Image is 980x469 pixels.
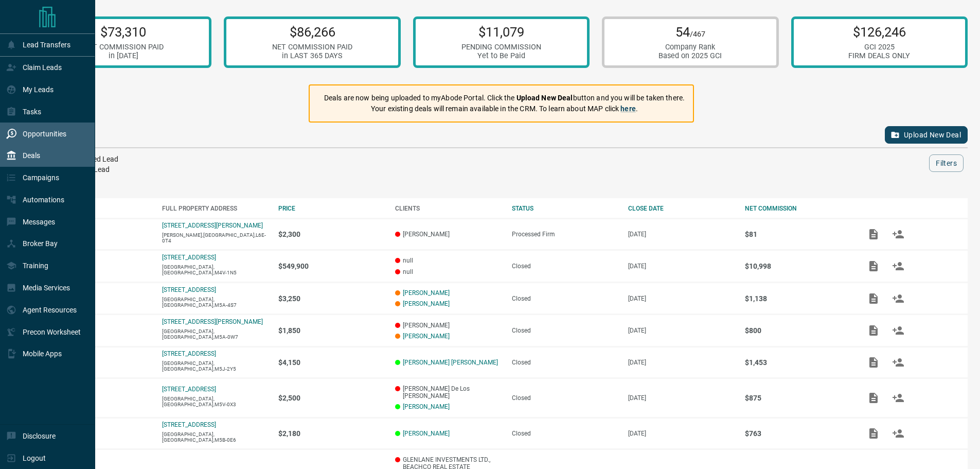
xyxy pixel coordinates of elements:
[628,231,735,238] p: [DATE]
[745,358,851,367] p: $1,453
[403,289,450,297] a: [PERSON_NAME]
[512,327,618,334] div: Closed
[861,230,886,237] span: Add / View Documents
[162,222,263,229] a: [STREET_ADDRESS][PERSON_NAME]
[45,327,152,334] p: Lease - Co-Op
[745,262,851,270] p: $10,998
[403,300,450,307] a: [PERSON_NAME]
[620,105,636,113] a: here
[628,394,735,402] p: [DATE]
[162,360,269,372] p: [GEOGRAPHIC_DATA],[GEOGRAPHIC_DATA],M5J-2Y5
[886,326,911,334] span: Match Clients
[512,359,618,366] div: Closed
[278,358,385,367] p: $4,150
[45,231,152,238] p: Lease - Co-Op
[45,394,152,402] p: Lease - Co-Op
[83,24,164,40] p: $73,310
[45,295,152,302] p: Lease - Co-Op
[324,93,685,103] p: Deals are now being uploaded to myAbode Portal. Click the button and you will be taken there.
[512,394,618,402] div: Closed
[512,263,618,270] div: Closed
[745,205,851,212] div: NET COMMISSION
[83,43,164,51] div: NET COMMISSION PAID
[658,51,722,60] div: Based on 2025 GCI
[745,326,851,335] p: $800
[395,268,502,275] p: null
[690,30,705,39] span: /467
[745,294,851,303] p: $1,138
[861,358,886,366] span: Add / View Documents
[886,429,911,437] span: Match Clients
[512,295,618,302] div: Closed
[886,262,911,269] span: Match Clients
[516,94,573,102] strong: Upload New Deal
[461,24,541,40] p: $11,079
[929,154,964,172] button: Filters
[886,358,911,366] span: Match Clients
[272,43,352,51] div: NET COMMISSION PAID
[886,394,911,401] span: Match Clients
[848,51,910,60] div: FIRM DEALS ONLY
[278,429,385,438] p: $2,180
[512,231,618,238] div: Processed Firm
[45,359,152,366] p: Lease - Co-Op
[272,24,352,40] p: $86,266
[848,24,910,40] p: $126,246
[45,263,152,270] p: Purchase - Listing
[278,262,385,270] p: $549,900
[745,230,851,238] p: $81
[395,385,502,399] p: [PERSON_NAME] De Los [PERSON_NAME]
[403,430,450,437] a: [PERSON_NAME]
[162,396,269,407] p: [GEOGRAPHIC_DATA],[GEOGRAPHIC_DATA],M5V-0X3
[403,359,498,366] a: [PERSON_NAME] [PERSON_NAME]
[628,327,735,334] p: [DATE]
[461,43,541,51] div: PENDING COMMISSION
[45,205,152,212] div: DEAL TYPE
[745,394,851,402] p: $875
[162,386,216,393] a: [STREET_ADDRESS]
[861,429,886,437] span: Add / View Documents
[162,328,269,340] p: [GEOGRAPHIC_DATA],[GEOGRAPHIC_DATA],M5A-0W7
[162,350,216,357] a: [STREET_ADDRESS]
[83,51,164,60] div: in [DATE]
[162,205,269,212] div: FULL PROPERTY ADDRESS
[395,257,502,264] p: null
[628,430,735,437] p: [DATE]
[395,231,502,238] p: [PERSON_NAME]
[658,43,722,51] div: Company Rank
[403,333,450,340] a: [PERSON_NAME]
[45,430,152,437] p: Lease - Co-Op
[278,326,385,335] p: $1,850
[886,230,911,237] span: Match Clients
[162,421,216,428] a: [STREET_ADDRESS]
[278,205,385,212] div: PRICE
[861,326,886,334] span: Add / View Documents
[162,232,269,244] p: [PERSON_NAME],[GEOGRAPHIC_DATA],L6E-0T4
[162,431,269,443] p: [GEOGRAPHIC_DATA],[GEOGRAPHIC_DATA],M5B-0E6
[162,297,269,308] p: [GEOGRAPHIC_DATA],[GEOGRAPHIC_DATA],M5A-4S7
[403,403,450,410] a: [PERSON_NAME]
[628,359,735,366] p: [DATE]
[278,294,385,303] p: $3,250
[395,322,502,329] p: [PERSON_NAME]
[278,230,385,238] p: $2,300
[658,24,722,40] p: 54
[278,394,385,402] p: $2,500
[628,205,735,212] div: CLOSE DATE
[885,126,968,144] button: Upload New Deal
[162,254,216,261] a: [STREET_ADDRESS]
[162,286,216,293] a: [STREET_ADDRESS]
[162,318,263,325] a: [STREET_ADDRESS][PERSON_NAME]
[628,295,735,302] p: [DATE]
[886,294,911,302] span: Match Clients
[861,294,886,302] span: Add / View Documents
[512,205,618,212] div: STATUS
[512,430,618,437] div: Closed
